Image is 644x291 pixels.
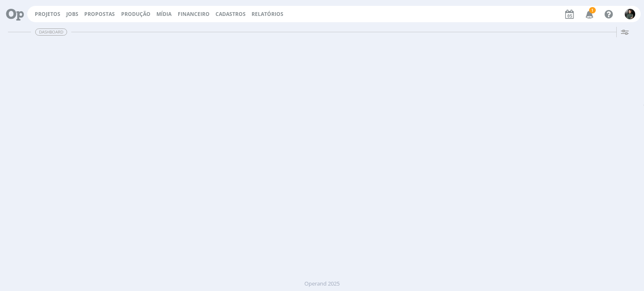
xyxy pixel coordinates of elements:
[84,10,115,18] span: Propostas
[252,10,283,18] a: Relatórios
[178,10,210,18] a: Financeiro
[249,11,286,18] button: Relatórios
[175,11,212,18] button: Financeiro
[35,28,67,36] span: Dashboard
[32,11,63,18] button: Projetos
[589,7,596,13] span: 1
[82,11,117,18] button: Propostas
[156,10,171,18] a: Mídia
[216,10,246,18] span: Cadastros
[64,11,81,18] button: Jobs
[66,10,78,18] a: Jobs
[213,11,248,18] button: Cadastros
[119,11,153,18] button: Produção
[154,11,174,18] button: Mídia
[625,9,635,19] img: M
[121,10,151,18] a: Produção
[624,7,636,21] button: M
[580,7,597,22] button: 1
[35,10,60,18] a: Projetos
